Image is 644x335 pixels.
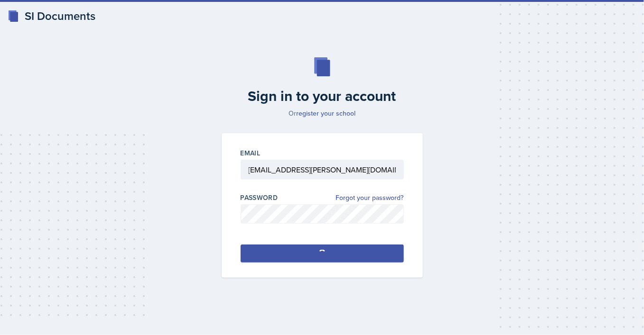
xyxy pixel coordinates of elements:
input: Email [241,160,404,180]
label: Email [241,148,261,158]
a: Forgot your password? [336,193,404,203]
label: Password [241,193,278,202]
h2: Sign in to your account [216,88,429,105]
p: Or [216,109,429,118]
a: SI Documents [8,8,95,25]
a: register your school [296,109,355,118]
